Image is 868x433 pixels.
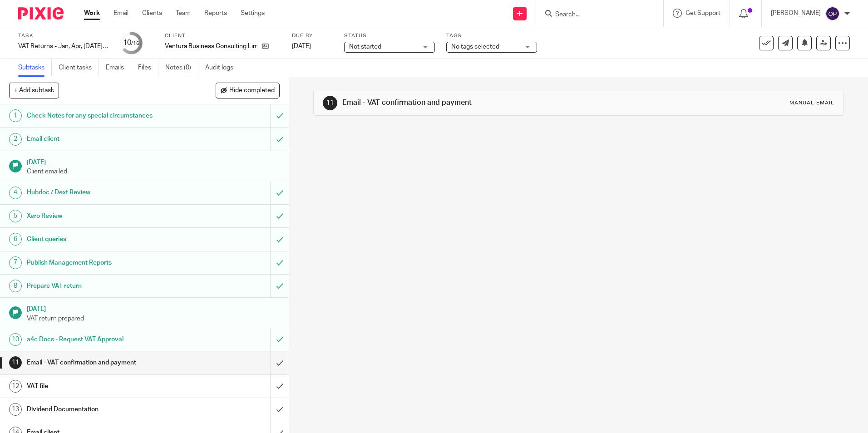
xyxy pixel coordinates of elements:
span: Hide completed [229,87,275,94]
label: Client [165,32,281,39]
div: 7 [9,256,22,269]
a: Reports [204,9,227,18]
a: Send new email to Ventura Business Consulting Limited [778,36,793,50]
div: 13 [9,403,22,416]
div: 5 [9,210,22,222]
img: Pixie [18,7,64,20]
label: Status [344,32,435,39]
p: VAT return prepared [27,314,280,323]
div: 11 [9,356,22,369]
a: Notes (0) [165,59,198,77]
img: svg%3E [825,6,840,21]
a: Audit logs [205,59,240,77]
div: 6 [9,233,22,246]
h1: [DATE] [27,302,280,314]
span: No tags selected [451,44,499,50]
div: Mark as to do [270,128,289,150]
h1: Publish Management Reports [27,256,183,270]
div: Mark as done [270,375,289,398]
div: 2 [9,133,22,146]
span: [DATE] [292,43,311,49]
a: Work [84,9,100,18]
a: Settings [241,9,265,18]
div: 1 [9,109,22,122]
h1: Email - VAT confirmation and payment [27,356,183,369]
div: Mark as to do [270,328,289,351]
a: Reassign task [816,36,831,50]
div: 8 [9,280,22,292]
a: Email [113,9,128,18]
div: Mark as to do [270,181,289,204]
h1: Prepare VAT return [27,279,183,293]
h1: [DATE] [27,156,280,167]
p: [PERSON_NAME] [771,9,821,18]
label: Tags [446,32,537,39]
button: Snooze task [797,36,812,50]
h1: a4c Docs - Request VAT Approval [27,333,183,346]
i: Open client page [262,43,269,49]
h1: Email client [27,132,183,146]
button: Hide completed [216,83,280,98]
p: Ventura Business Consulting Limited [165,42,257,51]
div: Mark as done [270,351,289,374]
div: 10 [123,38,139,48]
a: Emails [106,59,131,77]
div: 4 [9,187,22,199]
a: Clients [142,9,162,18]
a: Files [138,59,158,77]
input: Search [554,11,636,19]
div: VAT Returns - Jan, Apr, Jul, Oct [18,42,109,51]
div: Mark as to do [270,275,289,297]
div: Mark as to do [270,251,289,274]
button: + Add subtask [9,83,59,98]
label: Task [18,32,109,39]
span: Get Support [686,10,720,16]
h1: Email - VAT confirmation and payment [342,98,598,108]
p: Client emailed [27,167,280,176]
div: 12 [9,380,22,393]
label: Due by [292,32,333,39]
span: Not started [349,44,381,50]
a: Subtasks [18,59,52,77]
h1: VAT file [27,379,183,393]
h1: Client queries [27,232,183,246]
a: Client tasks [59,59,99,77]
div: Mark as to do [270,228,289,251]
div: Mark as to do [270,104,289,127]
h1: Check Notes for any special circumstances [27,109,183,123]
div: VAT Returns - Jan, Apr, [DATE], Oct [18,42,109,51]
div: 10 [9,333,22,346]
h1: Dividend Documentation [27,403,183,416]
a: Team [176,9,191,18]
small: /16 [131,41,139,46]
div: Manual email [789,99,834,107]
div: 11 [323,96,337,110]
h1: Xero Review [27,209,183,223]
div: Mark as done [270,398,289,421]
h1: Hubdoc / Dext Review [27,186,183,199]
div: Mark as to do [270,205,289,227]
